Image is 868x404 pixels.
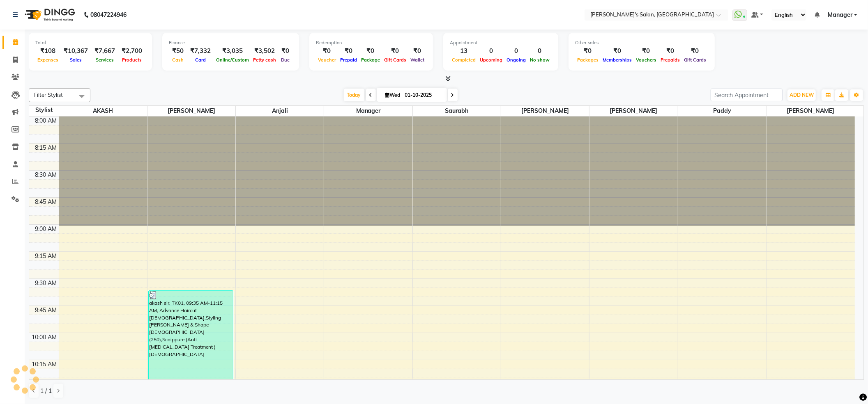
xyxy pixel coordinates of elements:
[30,360,59,369] div: 10:15 AM
[382,46,408,56] div: ₹0
[575,46,601,56] div: ₹0
[478,57,504,63] span: Upcoming
[34,144,59,152] div: 8:15 AM
[279,57,292,63] span: Due
[338,46,359,56] div: ₹0
[383,92,403,98] span: Wed
[21,3,77,26] img: logo
[236,106,324,116] span: Anjali
[170,57,186,63] span: Cash
[601,46,634,56] div: ₹0
[450,46,478,56] div: 13
[91,46,118,56] div: ₹7,667
[828,11,852,19] span: Manager
[408,46,426,56] div: ₹0
[68,57,84,63] span: Sales
[34,279,59,288] div: 9:30 AM
[169,46,187,56] div: ₹50
[214,46,251,56] div: ₹3,035
[682,46,708,56] div: ₹0
[528,46,552,56] div: 0
[338,57,359,63] span: Prepaid
[278,46,292,56] div: ₹0
[767,106,855,116] span: [PERSON_NAME]
[34,171,59,179] div: 8:30 AM
[682,57,708,63] span: Gift Cards
[169,39,292,46] div: Finance
[528,57,552,63] span: No show
[35,46,60,56] div: ₹108
[60,46,91,56] div: ₹10,367
[40,387,52,395] span: 1 / 1
[575,57,601,63] span: Packages
[35,39,145,46] div: Total
[711,89,783,101] input: Search Appointment
[344,89,364,101] span: Today
[450,39,552,46] div: Appointment
[59,106,147,116] span: AKASH
[504,46,528,56] div: 0
[658,46,682,56] div: ₹0
[29,106,59,114] div: Stylist
[575,39,708,46] div: Other sales
[34,91,63,98] span: Filter Stylist
[359,46,382,56] div: ₹0
[382,57,408,63] span: Gift Cards
[34,252,59,260] div: 9:15 AM
[413,106,501,116] span: Saurabh
[601,57,634,63] span: Memberships
[147,106,235,116] span: [PERSON_NAME]
[403,89,444,101] input: 2025-10-01
[34,116,59,125] div: 8:00 AM
[193,57,208,63] span: Card
[634,57,658,63] span: Vouchers
[316,57,338,63] span: Voucher
[34,306,59,315] div: 9:45 AM
[251,57,278,63] span: Petty cash
[589,106,677,116] span: [PERSON_NAME]
[787,89,816,101] button: ADD NEW
[359,57,382,63] span: Package
[34,198,59,206] div: 8:45 AM
[90,3,127,26] b: 08047224946
[658,57,682,63] span: Prepaids
[251,46,278,56] div: ₹3,502
[408,57,426,63] span: Wallet
[214,57,251,63] span: Online/Custom
[30,333,59,342] div: 10:00 AM
[634,46,658,56] div: ₹0
[118,46,145,56] div: ₹2,700
[316,39,426,46] div: Redemption
[324,106,412,116] span: Manager
[450,57,478,63] span: Completed
[504,57,528,63] span: Ongoing
[478,46,504,56] div: 0
[34,225,59,233] div: 9:00 AM
[187,46,214,56] div: ₹7,332
[120,57,144,63] span: Products
[94,57,116,63] span: Services
[316,46,338,56] div: ₹0
[501,106,589,116] span: [PERSON_NAME]
[35,57,60,63] span: Expenses
[678,106,766,116] span: Paddy
[790,92,814,98] span: ADD NEW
